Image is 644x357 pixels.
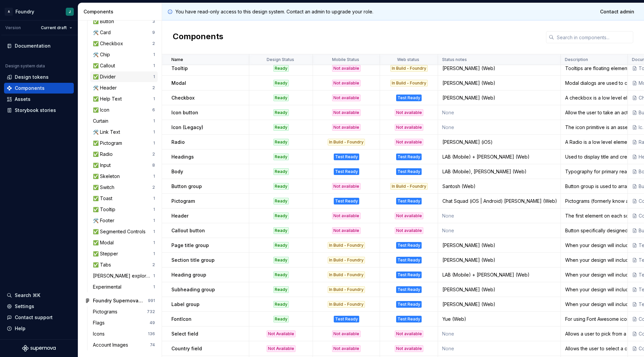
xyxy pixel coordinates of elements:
[153,63,155,68] div: 1
[267,331,296,337] div: Not Available
[390,80,428,86] div: In Build - Foundry
[93,118,111,124] div: Curtain
[171,213,189,219] p: Header
[396,95,422,101] div: Test Ready
[93,319,107,326] div: Flags
[4,41,74,51] a: Documentation
[273,198,289,204] div: Ready
[273,139,289,145] div: Ready
[147,309,155,314] div: 732
[561,316,627,322] div: For using Font Awesome icons.
[328,286,365,293] div: In Build - Foundry
[273,242,289,249] div: Ready
[171,227,205,234] p: Callout button
[332,331,361,337] div: Not available
[90,105,158,115] a: ✅ Icon6
[171,65,188,72] p: Tooltip
[93,96,124,102] div: ✅ Help Text
[273,213,289,219] div: Ready
[153,240,155,245] div: 1
[153,74,155,79] div: 1
[438,95,560,101] div: [PERSON_NAME] (Web)
[273,286,289,293] div: Ready
[561,301,627,308] div: When your design will include both a label and body copy directly after each other, the label gro...
[332,345,361,352] div: Not available
[93,129,123,135] div: 🛠️ Link Text
[561,345,627,352] div: Allows the user to select a country.
[152,152,155,157] div: 2
[4,94,74,105] a: Assets
[93,297,143,304] div: Foundry Supernova Assets
[273,272,289,278] div: Ready
[171,139,185,145] p: Radio
[171,331,198,337] p: Select field
[561,242,627,249] div: When your design will include both a page title and body copy directly after each other, the page...
[273,80,289,86] div: Ready
[153,229,155,234] div: 1
[153,140,155,146] div: 1
[561,286,627,293] div: When your design will include both a subheading and body copy directly after each other, the subh...
[90,226,158,237] a: ✅ Segmented Controls1
[171,109,198,116] p: Icon button
[438,120,561,135] td: None
[171,124,203,131] p: Icon (Legacy)
[15,85,45,92] div: Components
[396,154,422,160] div: Test Ready
[171,198,195,204] p: Pictogram
[90,248,158,259] a: ✅ Stepper1
[565,57,588,62] p: Description
[153,218,155,223] div: 1
[93,228,148,235] div: ✅ Segmented Controls
[84,8,159,15] div: Components
[332,95,361,101] div: Not available
[93,140,125,146] div: ✅ Pictogram
[90,259,158,270] a: ✅ Tabs2
[328,257,365,263] div: In Build - Foundry
[438,223,561,238] td: None
[332,109,361,116] div: Not available
[273,183,289,190] div: Ready
[153,196,155,201] div: 1
[171,183,202,190] p: Button group
[438,80,560,86] div: [PERSON_NAME] (Web)
[395,139,423,145] div: Not available
[395,331,423,337] div: Not available
[90,82,158,93] a: 🛠️ Header2
[438,154,560,160] div: LAB (Mobile) + [PERSON_NAME] (Web)
[90,149,158,160] a: ✅ Radio2
[438,65,560,72] div: [PERSON_NAME] (Web)
[153,118,155,124] div: 1
[395,124,423,131] div: Not available
[153,251,155,256] div: 1
[396,301,422,308] div: Test Ready
[171,154,194,160] p: Headings
[438,139,560,145] div: [PERSON_NAME] (iOS)
[390,65,428,72] div: In Build - Foundry
[438,242,560,249] div: [PERSON_NAME] (Web)
[561,257,627,263] div: When your design will include both a section title and body copy directly after each other, the s...
[171,257,215,263] p: Section title group
[93,250,121,257] div: ✅ Stepper
[152,185,155,190] div: 2
[152,85,155,91] div: 2
[173,31,223,43] h2: Components
[90,193,158,204] a: ✅ Toast1
[561,168,627,175] div: Typography for primary reading content.
[90,127,158,137] a: 🛠️ Link Text1
[273,65,289,72] div: Ready
[153,284,155,290] div: 1
[4,312,74,323] button: Contact support
[561,154,627,160] div: Used to display title and create content hierarchy.
[4,301,74,312] a: Settings
[438,209,561,223] td: None
[90,16,158,27] a: ✅ Button3
[90,160,158,171] a: ✅ Input8
[273,154,289,160] div: Ready
[438,301,560,308] div: [PERSON_NAME] (Web)
[15,303,34,310] div: Settings
[90,271,158,281] a: [PERSON_NAME] exploration1
[561,80,627,86] div: Modal dialogs are used to capture the users attention, typically to complete an action or reveal ...
[561,65,627,72] div: Tooltips are floating elements that can provide more context to the user about an item in the int...
[90,329,158,339] a: Icons136
[90,340,158,350] a: Account Images74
